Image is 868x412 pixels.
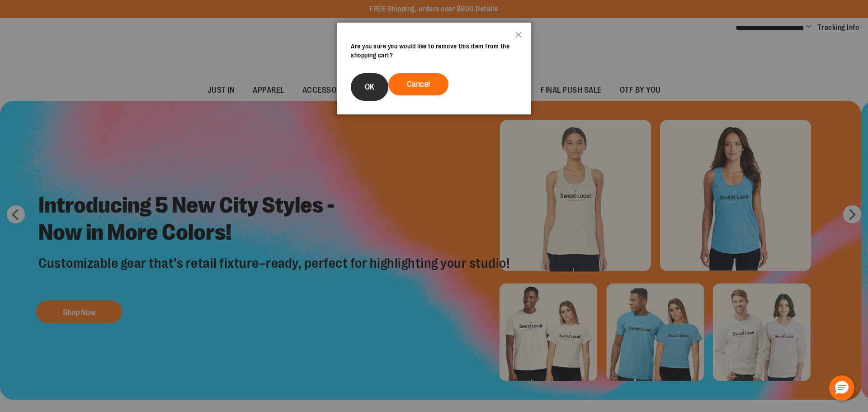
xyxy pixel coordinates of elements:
span: Cancel [407,80,430,89]
div: Are you sure you would like to remove this item from the shopping cart? [351,42,517,60]
button: Cancel [388,73,448,95]
button: Hello, have a question? Let’s chat. [829,375,854,401]
span: OK [365,82,374,91]
button: OK [351,73,388,101]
